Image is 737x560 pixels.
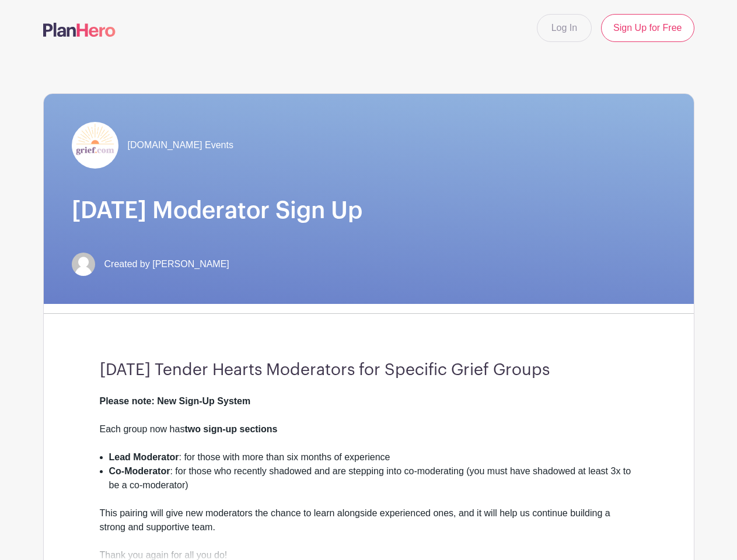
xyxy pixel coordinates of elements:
[100,360,638,380] h3: [DATE] Tender Hearts Moderators for Specific Grief Groups
[72,253,95,276] img: default-ce2991bfa6775e67f084385cd625a349d9dcbb7a52a09fb2fda1e96e2d18dcdb.png
[184,424,277,434] strong: two sign-up sections
[72,122,118,169] img: grief-logo-planhero.png
[601,14,694,42] a: Sign Up for Free
[100,396,251,406] strong: Please note: New Sign-Up System
[43,23,116,37] img: logo-507f7623f17ff9eddc593b1ce0a138ce2505c220e1c5a4e2b4648c50719b7d32.svg
[109,464,638,506] li: : for those who recently shadowed and are stepping into co-moderating (you must have shadowed at ...
[109,452,179,462] strong: Lead Moderator
[128,138,233,152] span: [DOMAIN_NAME] Events
[537,14,592,42] a: Log In
[109,466,170,476] strong: Co-Moderator
[72,197,666,225] h1: [DATE] Moderator Sign Up
[109,450,638,464] li: : for those with more than six months of experience
[104,257,229,271] span: Created by [PERSON_NAME]
[100,422,638,450] div: Each group now has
